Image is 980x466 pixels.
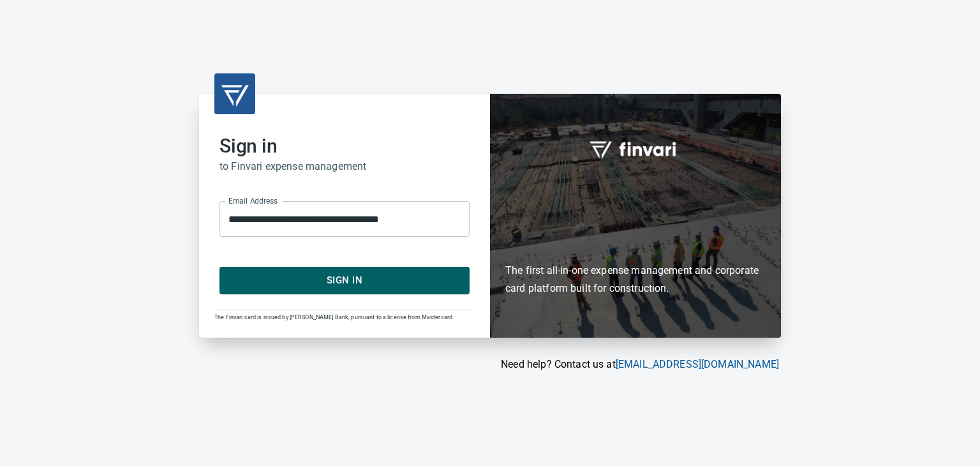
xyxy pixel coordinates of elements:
[199,357,779,372] p: Need help? Contact us at
[505,188,766,297] h6: The first all-in-one expense management and corporate card platform built for construction.
[490,94,781,337] div: Finvari
[234,272,456,289] span: Sign In
[219,158,470,176] h6: to Finvari expense management
[219,79,250,109] img: transparent_logo.png
[588,134,683,163] img: fullword_logo_white.png
[214,314,452,320] span: The Finvari card is issued by [PERSON_NAME] Bank, pursuant to a license from Mastercard
[616,358,779,370] a: [EMAIL_ADDRESS][DOMAIN_NAME]
[219,135,470,158] h2: Sign in
[219,267,470,294] button: Sign In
